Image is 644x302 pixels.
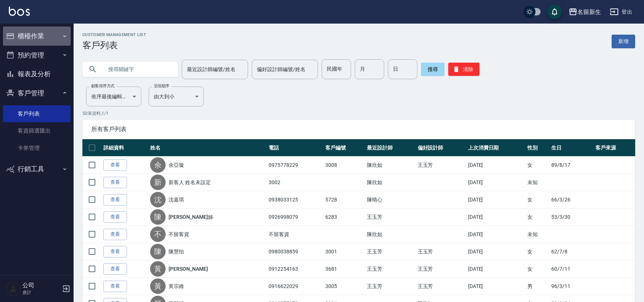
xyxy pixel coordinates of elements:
[169,248,184,255] a: 陳慧怡
[549,191,594,208] td: 66/3/26
[150,209,166,225] div: 陳
[365,226,415,243] td: 陳欣如
[267,226,323,243] td: 不留客資
[365,191,415,208] td: 陳晴心
[6,281,21,296] img: Person
[169,282,184,290] a: 黃宗維
[466,157,526,174] td: [DATE]
[267,260,323,278] td: 0912254163
[549,278,594,295] td: 96/3/11
[365,243,415,260] td: 王玉芳
[416,243,466,260] td: 王玉芳
[150,192,166,207] div: 沈
[150,278,166,294] div: 黃
[526,278,549,295] td: 男
[466,243,526,260] td: [DATE]
[103,246,127,257] a: 查看
[547,4,562,19] button: save
[526,208,549,226] td: 女
[549,157,594,174] td: 89/8/17
[365,139,415,157] th: 最近設計師
[103,263,127,275] a: 查看
[466,226,526,243] td: [DATE]
[607,5,635,19] button: 登出
[365,174,415,191] td: 陳欣如
[421,63,445,76] button: 搜尋
[466,278,526,295] td: [DATE]
[102,139,148,157] th: 詳細資料
[526,226,549,243] td: 未知
[267,174,323,191] td: 3002
[3,140,71,157] a: 卡券管理
[365,157,415,174] td: 陳欣如
[3,84,71,103] button: 客戶管理
[365,208,415,226] td: 王玉芳
[103,194,127,206] a: 查看
[169,179,211,186] a: 新客人 姓名未設定
[267,139,323,157] th: 電話
[323,278,365,295] td: 3005
[103,59,172,79] input: 搜尋關鍵字
[416,139,466,157] th: 偏好設計師
[3,27,71,46] button: 櫃檯作業
[323,243,365,260] td: 3001
[612,35,635,48] a: 新增
[267,157,323,174] td: 0975778229
[103,229,127,240] a: 查看
[150,261,166,277] div: 黃
[549,260,594,278] td: 60/7/11
[22,282,60,289] h5: 公司
[169,265,208,273] a: [PERSON_NAME]
[323,260,365,278] td: 3681
[526,139,549,157] th: 性別
[169,231,189,238] a: 不留客資
[3,105,71,122] a: 客戶列表
[82,32,146,37] h2: Customer Management List
[549,139,594,157] th: 生日
[22,289,60,296] p: 會計
[466,139,526,157] th: 上次消費日期
[416,260,466,278] td: 王玉芳
[154,83,169,89] label: 呈現順序
[91,83,114,89] label: 顧客排序方式
[103,211,127,223] a: 查看
[526,157,549,174] td: 女
[3,46,71,65] button: 預約管理
[82,40,146,50] h3: 客戶列表
[82,110,635,117] p: 50 筆資料, 1 / 1
[150,244,166,259] div: 陳
[526,174,549,191] td: 未知
[267,191,323,208] td: 0938033125
[9,7,30,16] img: Logo
[267,208,323,226] td: 0926998079
[3,64,71,84] button: 報表及分析
[577,7,601,17] div: 名留新生
[148,139,267,157] th: 姓名
[323,139,365,157] th: 客戶編號
[549,208,594,226] td: 53/3/30
[566,4,604,20] button: 名留新生
[466,208,526,226] td: [DATE]
[150,157,166,173] div: 余
[466,174,526,191] td: [DATE]
[150,226,166,242] div: 不
[526,260,549,278] td: 女
[103,281,127,292] a: 查看
[103,177,127,188] a: 查看
[416,157,466,174] td: 王玉芳
[416,278,466,295] td: 王玉芳
[150,175,166,190] div: 新
[448,63,480,76] button: 清除
[526,191,549,208] td: 女
[549,243,594,260] td: 62/7/8
[365,260,415,278] td: 王玉芳
[323,208,365,226] td: 6283
[323,157,365,174] td: 3008
[169,213,213,221] a: [PERSON_NAME]姊
[169,196,184,203] a: 沈嘉琪
[526,243,549,260] td: 女
[169,161,184,169] a: 余亞璇
[103,159,127,171] a: 查看
[86,87,141,106] div: 依序最後編輯時間
[149,87,204,106] div: 由大到小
